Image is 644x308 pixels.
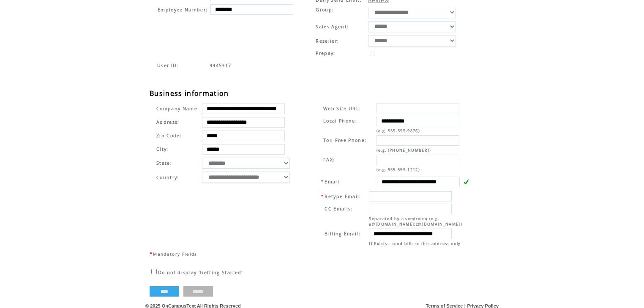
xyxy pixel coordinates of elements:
[369,241,461,246] span: If Exists - send bills to this address only
[156,160,199,166] span: State:
[369,216,462,227] span: Separated by a semicolon (e.g. a@[DOMAIN_NAME];c@[DOMAIN_NAME])
[463,179,469,185] img: v.gif
[316,7,334,13] span: Group:
[325,179,341,185] span: Email:
[325,206,352,212] span: CC Emails:
[158,7,207,13] span: Employee Number:
[156,133,182,139] span: Zip Code:
[316,24,349,30] span: Sales Agent:
[323,157,335,163] span: FAX:
[210,63,231,68] span: Indicates the agent code for sign up page with sales agent or reseller tracking code
[316,50,335,56] span: Prepay:
[156,146,169,152] span: City:
[316,38,339,44] span: Reseller:
[153,251,197,257] span: Mandatory Fields
[323,137,366,143] span: Toll-Free Phone:
[150,89,229,98] span: Business information
[157,63,179,68] span: Indicates the agent code for sign up page with sales agent or reseller tracking code
[156,119,180,125] span: Address:
[156,174,179,180] span: Country:
[156,106,199,112] span: Company Name:
[323,106,361,112] span: Web Site URL:
[158,270,243,275] span: Do not display 'Getting Started'
[325,231,360,237] span: Billing Email:
[377,167,420,172] span: (e.g. 555-555-1212)
[325,194,361,199] span: Retype Email:
[377,128,420,134] span: (e.g. 555-555-9876)
[323,118,357,124] span: Local Phone:
[377,147,431,153] span: (e.g. [PHONE_NUMBER])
